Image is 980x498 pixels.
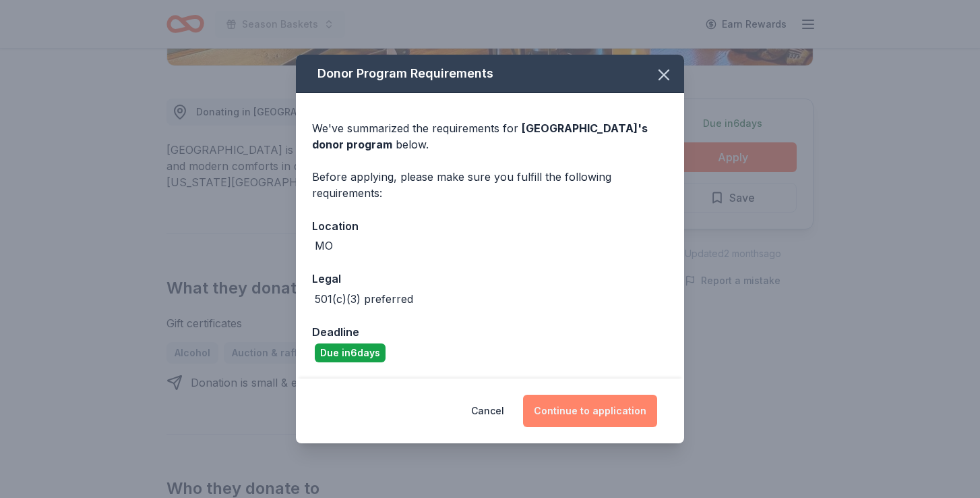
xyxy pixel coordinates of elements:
div: We've summarized the requirements for below. [312,120,668,153]
div: Location [312,217,668,235]
button: Continue to application [523,395,657,427]
div: Due in 6 days [315,343,386,362]
div: Donor Program Requirements [296,55,684,93]
div: Legal [312,270,668,287]
div: 501(c)(3) preferred [315,291,413,307]
div: Before applying, please make sure you fulfill the following requirements: [312,169,668,201]
div: Deadline [312,323,668,341]
div: MO [315,238,333,254]
button: Cancel [471,395,504,427]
